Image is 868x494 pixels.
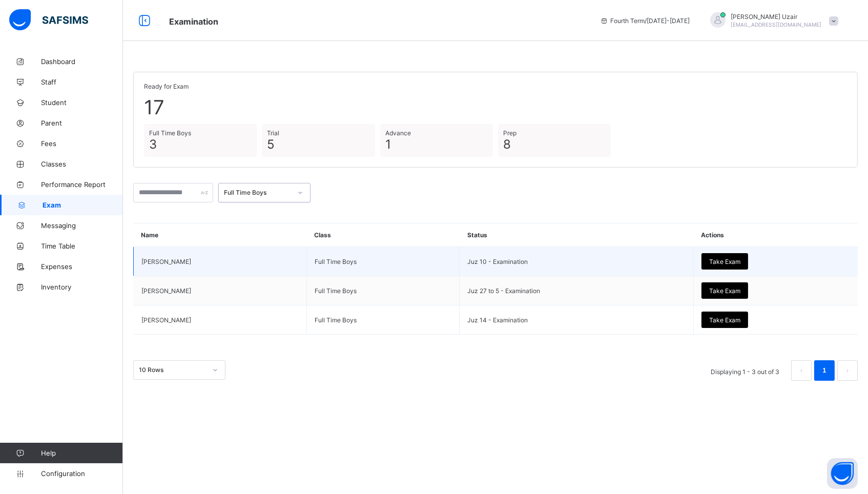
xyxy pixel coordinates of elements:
[41,449,122,457] span: Help
[503,129,606,137] span: Prep
[703,360,787,381] li: Displaying 1 - 3 out of 3
[144,95,847,119] span: 17
[41,78,123,86] span: Staff
[41,180,123,189] span: Performance Report
[306,223,459,247] th: Class
[139,366,206,374] div: 10 Rows
[149,129,252,137] span: Full Time Boys
[41,221,123,230] span: Messaging
[709,316,740,324] span: Take Exam
[43,201,123,209] span: Exam
[134,247,307,276] td: [PERSON_NAME]
[41,283,123,291] span: Inventory
[731,13,821,20] span: [PERSON_NAME] Uzair
[306,305,459,335] td: Full Time Boys
[460,247,694,276] td: Juz 10 - Examination
[827,458,858,489] button: Open asap
[385,129,488,137] span: Advance
[224,189,292,197] div: Full Time Boys
[134,276,307,305] td: [PERSON_NAME]
[134,223,307,247] th: Name
[9,9,88,31] img: safsims
[169,16,218,27] span: Examination
[709,287,740,295] span: Take Exam
[600,17,690,25] span: session/term information
[41,469,122,478] span: Configuration
[791,360,812,381] li: 上一页
[41,160,123,168] span: Classes
[149,137,252,152] span: 3
[503,137,606,152] span: 8
[460,223,694,247] th: Status
[306,247,459,276] td: Full Time Boys
[460,276,694,305] td: Juz 27 to 5 - Examination
[134,305,307,335] td: [PERSON_NAME]
[837,360,858,381] li: 下一页
[41,242,123,250] span: Time Table
[819,364,829,377] a: 1
[41,119,123,127] span: Parent
[41,98,123,107] span: Student
[791,360,812,381] button: prev page
[693,223,858,247] th: Actions
[837,360,858,381] button: next page
[814,360,835,381] li: 1
[700,12,843,29] div: SheikhUzair
[144,83,847,90] span: Ready for Exam
[731,22,821,28] span: [EMAIL_ADDRESS][DOMAIN_NAME]
[460,305,694,335] td: Juz 14 - Examination
[41,57,123,66] span: Dashboard
[709,258,740,265] span: Take Exam
[267,129,369,137] span: Trial
[41,139,123,148] span: Fees
[267,137,369,152] span: 5
[41,262,123,271] span: Expenses
[306,276,459,305] td: Full Time Boys
[385,137,488,152] span: 1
